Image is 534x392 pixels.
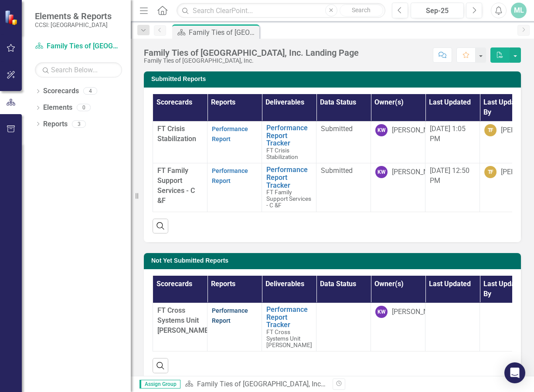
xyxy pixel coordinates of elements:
[375,166,388,178] div: KW
[151,76,517,82] h3: Submitted Reports
[321,166,353,175] span: Submitted
[212,125,248,142] a: Performance Report
[43,86,79,96] a: Scorecards
[266,147,298,160] span: FT Crisis Stabilization
[316,303,371,351] td: Double-Click to Edit
[411,3,464,18] button: Sep-25
[77,104,91,112] div: 0
[151,257,517,264] h3: Not Yet Submitted Reports
[262,163,316,212] td: Double-Click to Edit Right Click for Context Menu
[83,88,97,95] div: 4
[197,380,326,388] a: Family Ties of [GEOGRAPHIC_DATA], Inc.
[266,328,312,348] span: FT Cross Systems Unit [PERSON_NAME]
[375,124,388,136] div: KW
[185,379,326,389] div: »
[414,6,461,16] div: Sep-25
[352,7,371,14] span: Search
[157,306,210,335] span: FT Cross Systems Unit [PERSON_NAME]
[144,48,359,57] div: Family Ties of [GEOGRAPHIC_DATA], Inc. Landing Page
[144,57,359,64] div: Family Ties of [GEOGRAPHIC_DATA], Inc.
[316,163,371,212] td: Double-Click to Edit
[392,125,444,135] div: [PERSON_NAME]
[392,307,444,317] div: [PERSON_NAME]
[157,125,196,143] span: FT Crisis Stabilization
[35,21,112,28] small: CCSI: [GEOGRAPHIC_DATA]
[484,166,497,178] div: TF
[43,103,72,113] a: Elements
[340,4,383,17] button: Search
[321,125,353,133] span: Submitted
[430,124,475,144] div: [DATE] 1:05 PM
[266,166,312,189] a: Performance Report Tracker
[262,303,316,351] td: Double-Click to Edit Right Click for Context Menu
[266,189,311,209] span: FT Family Support Services - C &F
[35,62,122,78] input: Search Below...
[484,124,497,136] div: TF
[375,306,388,318] div: KW
[35,11,112,21] span: Elements & Reports
[316,122,371,163] td: Double-Click to Edit
[392,167,444,177] div: [PERSON_NAME]
[139,380,180,389] span: Assign Group
[266,124,312,147] a: Performance Report Tracker
[212,167,248,184] a: Performance Report
[430,166,475,186] div: [DATE] 12:50 PM
[43,119,68,129] a: Reports
[511,3,527,18] button: ML
[72,120,86,128] div: 3
[266,306,312,329] a: Performance Report Tracker
[262,122,316,163] td: Double-Click to Edit Right Click for Context Menu
[157,166,195,205] span: FT Family Support Services - C &F
[189,27,257,38] div: Family Ties of [GEOGRAPHIC_DATA], Inc. Landing Page
[35,41,122,51] a: Family Ties of [GEOGRAPHIC_DATA], Inc.
[504,362,525,383] div: Open Intercom Messenger
[177,3,385,18] input: Search ClearPoint...
[212,307,248,324] a: Performance Report
[4,10,20,25] img: ClearPoint Strategy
